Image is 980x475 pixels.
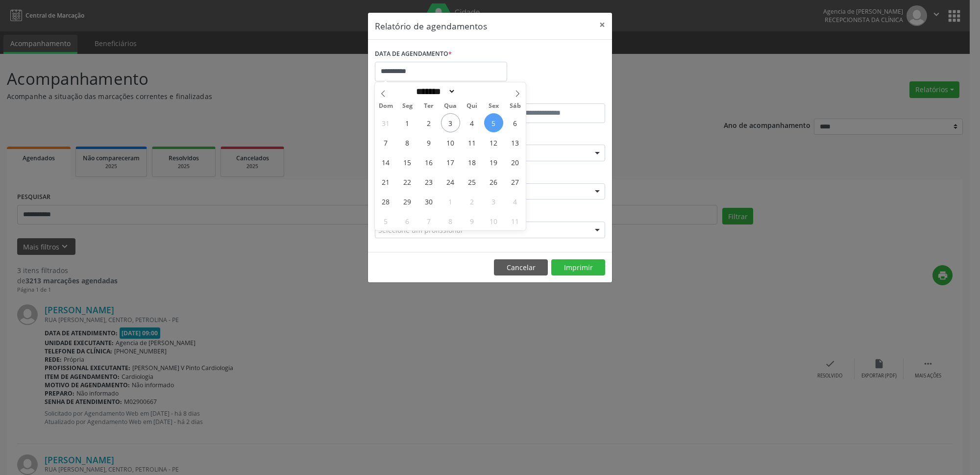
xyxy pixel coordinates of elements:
span: Outubro 1, 2025 [441,192,460,211]
label: ATÉ [492,88,605,103]
span: Setembro 22, 2025 [398,172,417,191]
span: Outubro 10, 2025 [484,211,503,230]
span: Outubro 7, 2025 [419,211,439,230]
span: Outubro 6, 2025 [398,211,417,230]
span: Setembro 24, 2025 [441,172,460,191]
span: Setembro 26, 2025 [484,172,503,191]
span: Setembro 21, 2025 [376,172,395,191]
span: Outubro 9, 2025 [463,211,482,230]
span: Setembro 5, 2025 [484,113,503,132]
span: Agosto 31, 2025 [376,113,395,132]
span: Setembro 7, 2025 [376,133,395,152]
span: Seg [396,103,418,109]
span: Setembro 29, 2025 [398,192,417,211]
span: Outubro 2, 2025 [463,192,482,211]
button: Imprimir [551,259,605,276]
span: Outubro 3, 2025 [484,192,503,211]
button: Cancelar [494,259,548,276]
span: Setembro 2, 2025 [419,113,439,132]
span: Sáb [504,103,526,109]
span: Setembro 14, 2025 [376,152,395,172]
span: Setembro 11, 2025 [463,133,482,152]
span: Outubro 4, 2025 [506,192,525,211]
span: Setembro 16, 2025 [419,152,439,172]
button: Close [592,13,612,37]
span: Ter [418,103,440,109]
span: Setembro 9, 2025 [419,133,439,152]
span: Setembro 17, 2025 [441,152,460,172]
span: Qua [440,103,461,109]
span: Outubro 11, 2025 [506,211,525,230]
span: Setembro 19, 2025 [484,152,503,172]
span: Setembro 10, 2025 [441,133,460,152]
span: Setembro 23, 2025 [419,172,439,191]
span: Setembro 8, 2025 [398,133,417,152]
span: Qui [461,103,483,109]
span: Dom [375,103,396,109]
span: Setembro 30, 2025 [419,192,439,211]
span: Setembro 15, 2025 [398,152,417,172]
span: Setembro 28, 2025 [376,192,395,211]
span: Setembro 6, 2025 [506,113,525,132]
span: Setembro 25, 2025 [463,172,482,191]
input: Year [456,86,488,97]
span: Setembro 3, 2025 [441,113,460,132]
span: Setembro 1, 2025 [398,113,417,132]
span: Outubro 5, 2025 [376,211,395,230]
span: Setembro 4, 2025 [463,113,482,132]
span: Outubro 8, 2025 [441,211,460,230]
span: Setembro 18, 2025 [463,152,482,172]
span: Sex [483,103,504,109]
span: Setembro 20, 2025 [506,152,525,172]
span: Setembro 12, 2025 [484,133,503,152]
span: Setembro 27, 2025 [506,172,525,191]
label: DATA DE AGENDAMENTO [375,47,452,62]
span: Setembro 13, 2025 [506,133,525,152]
h5: Relatório de agendamentos [375,20,487,32]
select: Month [413,86,456,97]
